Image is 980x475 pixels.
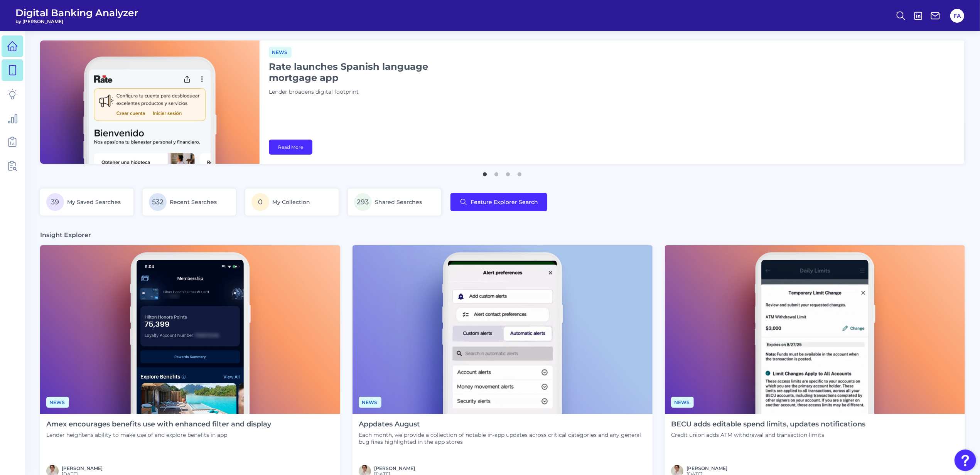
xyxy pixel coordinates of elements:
[359,431,646,445] p: Each month, we provide a collection of notable in-app updates across critical categories and any ...
[955,450,976,471] button: Open Resource Center
[272,199,310,205] span: My Collection
[671,398,694,406] a: News
[671,420,865,429] h4: BECU adds editable spend limits, updates notifications
[15,7,138,19] span: Digital Banking Analyzer
[375,199,422,205] span: Shared Searches
[46,431,271,438] p: Lender heightens ability to make use of and explore benefits in app
[269,47,292,58] span: News
[269,140,312,155] a: Read More
[665,245,965,414] img: News - Phone (2).png
[40,40,260,164] img: bannerImg
[46,398,69,406] a: News
[493,168,501,176] button: 2
[269,61,462,83] h1: Rate launches Spanish language mortgage app
[950,9,964,23] button: FA
[450,193,547,211] button: Feature Explorer Search
[353,245,653,414] img: Appdates - Phone.png
[671,431,865,438] p: Credit union adds ATM withdrawal and transaction limits
[269,48,292,56] a: News
[671,397,694,408] span: News
[348,189,441,216] a: 293Shared Searches
[687,465,727,471] a: [PERSON_NAME]
[471,199,538,205] span: Feature Explorer Search
[40,189,133,216] a: 39My Saved Searches
[46,397,69,408] span: News
[516,168,524,176] button: 4
[67,199,121,205] span: My Saved Searches
[46,420,271,429] h4: Amex encourages benefits use with enhanced filter and display
[359,397,381,408] span: News
[359,398,381,406] a: News
[251,193,269,211] span: 0
[170,199,217,205] span: Recent Searches
[15,19,138,24] span: by [PERSON_NAME]
[143,189,236,216] a: 532Recent Searches
[62,465,103,471] a: [PERSON_NAME]
[245,189,339,216] a: 0My Collection
[354,193,372,211] span: 293
[481,168,489,176] button: 1
[149,193,167,211] span: 532
[504,168,512,176] button: 3
[359,420,646,429] h4: Appdates August
[374,465,415,471] a: [PERSON_NAME]
[40,231,91,239] h3: Insight Explorer
[46,193,64,211] span: 39
[269,88,462,96] p: Lender broadens digital footprint
[40,245,340,414] img: News - Phone (4).png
